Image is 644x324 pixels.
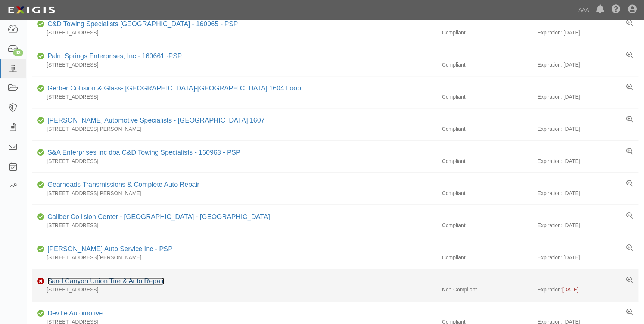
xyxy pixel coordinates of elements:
[626,148,633,155] a: View results summary
[47,309,103,317] a: Deville Automotive
[44,212,270,222] div: Caliber Collision Center - Los Angeles - Downtown
[626,212,633,220] a: View results summary
[44,19,238,29] div: C&D Towing Specialists Pasadena - 160965 - PSP
[37,54,44,59] i: Compliant
[37,118,44,123] i: Compliant
[32,286,436,293] div: [STREET_ADDRESS]
[47,149,240,156] a: S&A Enterprises inc dba C&D Towing Specialists - 160963 - PSP
[13,49,23,56] div: 42
[37,86,44,91] i: Compliant
[47,245,172,253] a: [PERSON_NAME] Auto Service Inc - PSP
[44,309,103,318] div: Deville Automotive
[37,182,44,188] i: Compliant
[436,61,537,68] div: Compliant
[626,116,633,123] a: View results summary
[44,244,172,254] div: Gauthier Auto Service Inc - PSP
[44,52,182,61] div: Palm Springs Enterprises, Inc - 160661 -PSP
[47,181,199,188] a: Gearheads Transmissions & Complete Auto Repair
[32,125,436,133] div: [STREET_ADDRESS][PERSON_NAME]
[537,254,638,261] div: Expiration: [DATE]
[32,254,436,261] div: [STREET_ADDRESS][PERSON_NAME]
[44,116,265,126] div: Austin's Automotive Specialists - North Austin 1607
[436,286,537,293] div: Non-Compliant
[575,2,592,17] a: AAA
[32,29,436,36] div: [STREET_ADDRESS]
[44,148,240,158] div: S&A Enterprises inc dba C&D Towing Specialists - 160963 - PSP
[32,189,436,197] div: [STREET_ADDRESS][PERSON_NAME]
[537,286,638,293] div: Expiration:
[37,150,44,155] i: Compliant
[537,93,638,101] div: Expiration: [DATE]
[626,277,633,284] a: View results summary
[32,93,436,101] div: [STREET_ADDRESS]
[47,84,301,92] a: Gerber Collision & Glass- [GEOGRAPHIC_DATA]-[GEOGRAPHIC_DATA] 1604 Loop
[562,287,578,293] span: [DATE]
[436,93,537,101] div: Compliant
[436,222,537,229] div: Compliant
[626,52,633,59] a: View results summary
[37,279,44,284] i: Non-Compliant
[626,19,633,27] a: View results summary
[537,61,638,68] div: Expiration: [DATE]
[44,277,164,286] div: Sand Canyon Union Tire & Auto Repair
[626,244,633,252] a: View results summary
[537,29,638,36] div: Expiration: [DATE]
[32,222,436,229] div: [STREET_ADDRESS]
[44,180,199,190] div: Gearheads Transmissions & Complete Auto Repair
[436,125,537,133] div: Compliant
[32,157,436,165] div: [STREET_ADDRESS]
[47,277,164,285] a: Sand Canyon Union Tire & Auto Repair
[626,309,633,316] a: View results summary
[37,215,44,220] i: Compliant
[37,22,44,27] i: Compliant
[626,84,633,91] a: View results summary
[436,254,537,261] div: Compliant
[537,157,638,165] div: Expiration: [DATE]
[6,3,57,17] img: logo-5460c22ac91f19d4615b14bd174203de0afe785f0fc80cf4dbbc73dc1793850b.png
[47,52,182,60] a: Palm Springs Enterprises, Inc - 160661 -PSP
[626,180,633,188] a: View results summary
[537,189,638,197] div: Expiration: [DATE]
[47,213,270,220] a: Caliber Collision Center - [GEOGRAPHIC_DATA] - [GEOGRAPHIC_DATA]
[436,189,537,197] div: Compliant
[537,125,638,133] div: Expiration: [DATE]
[47,20,238,28] a: C&D Towing Specialists [GEOGRAPHIC_DATA] - 160965 - PSP
[47,117,265,124] a: [PERSON_NAME] Automotive Specialists - [GEOGRAPHIC_DATA] 1607
[37,311,44,316] i: Compliant
[32,61,436,68] div: [STREET_ADDRESS]
[436,29,537,36] div: Compliant
[612,5,620,14] i: Help Center - Complianz
[436,157,537,165] div: Compliant
[37,247,44,252] i: Compliant
[44,84,301,93] div: Gerber Collision & Glass- San Antonio-TX 1604 Loop
[537,222,638,229] div: Expiration: [DATE]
